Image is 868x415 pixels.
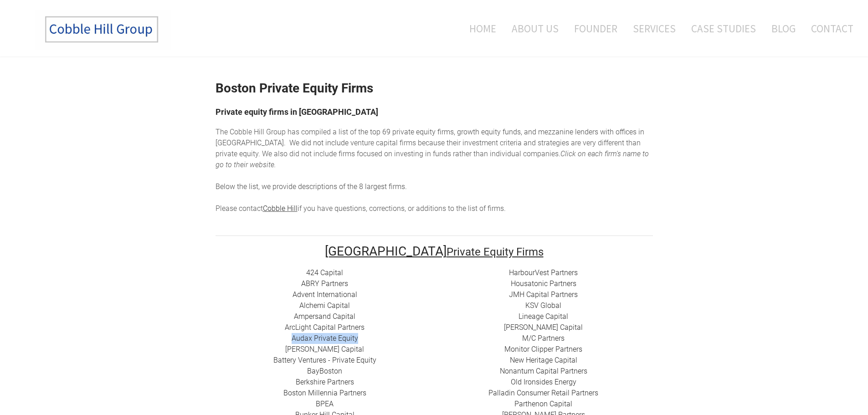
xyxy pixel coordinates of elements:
[684,10,763,47] a: Case Studies
[263,204,298,213] a: Cobble Hill
[509,268,578,277] a: HarbourVest Partners
[216,149,649,169] em: Click on each firm's name to go to their website.
[283,389,366,397] a: Boston Millennia Partners
[522,334,565,343] a: ​M/C Partners
[292,334,358,343] a: Audax Private Equity
[765,10,802,47] a: Blog
[804,10,853,47] a: Contact
[285,323,365,332] a: ​ArcLight Capital Partners
[504,345,582,354] a: ​Monitor Clipper Partners
[447,246,544,258] font: Private Equity Firms
[216,107,378,117] font: Private equity firms in [GEOGRAPHIC_DATA]
[296,378,354,386] a: Berkshire Partners
[511,279,576,288] a: Housatonic Partners
[500,367,587,375] a: Nonantum Capital Partners
[216,138,641,158] span: enture capital firms because their investment criteria and strategies are very different than pri...
[525,301,561,310] a: ​KSV Global
[325,244,447,259] font: [GEOGRAPHIC_DATA]
[216,128,360,136] span: The Cobble Hill Group has compiled a list of t
[294,312,355,321] a: ​Ampersand Capital
[511,378,576,386] a: ​Old Ironsides Energy
[316,400,334,408] a: BPEA
[510,356,577,364] a: New Heritage Capital
[514,400,572,408] a: ​Parthenon Capital
[35,10,171,50] img: The Cobble Hill Group LLC
[509,290,578,299] a: ​JMH Capital Partners
[216,81,373,96] strong: Boston Private Equity Firms
[505,10,565,47] a: About Us
[307,367,342,375] a: BayBoston
[306,268,343,277] a: 424 Capital
[216,127,653,214] div: he top 69 private equity firms, growth equity funds, and mezzanine lenders with offices in [GEOGR...
[293,290,357,299] a: Advent International
[273,356,376,364] a: Battery Ventures - Private Equity
[456,10,503,47] a: Home
[504,323,583,332] a: [PERSON_NAME] Capital
[216,204,506,213] span: Please contact if you have questions, corrections, or additions to the list of firms.
[567,10,624,47] a: Founder
[519,312,568,321] a: Lineage Capital
[285,345,364,354] a: [PERSON_NAME] Capital
[626,10,683,47] a: Services
[301,279,348,288] a: ​ABRY Partners
[299,301,350,310] a: Alchemi Capital
[488,389,598,397] a: Palladin Consumer Retail Partners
